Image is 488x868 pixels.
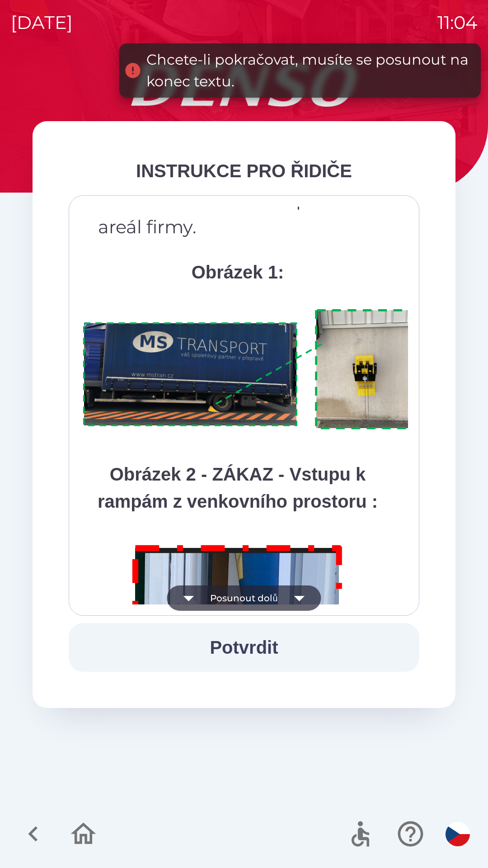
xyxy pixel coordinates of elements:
[122,533,353,865] img: M8MNayrTL6gAAAABJRU5ErkJggg==
[167,585,321,611] button: Posunout dolů
[146,49,472,92] div: Chcete-li pokračovat, musíte se posunout na konec textu.
[69,157,419,184] div: INSTRUKCE PRO ŘIDIČE
[69,623,419,672] button: Potvrdit
[98,464,378,511] strong: Obrázek 2 - ZÁKAZ - Vstupu k rampám z venkovního prostoru :
[446,822,470,846] img: cs flag
[11,9,73,36] p: [DATE]
[192,262,284,282] strong: Obrázek 1:
[33,63,455,107] img: Logo
[80,304,431,435] img: A1ym8hFSA0ukAAAAAElFTkSuQmCC
[437,9,477,36] p: 11:04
